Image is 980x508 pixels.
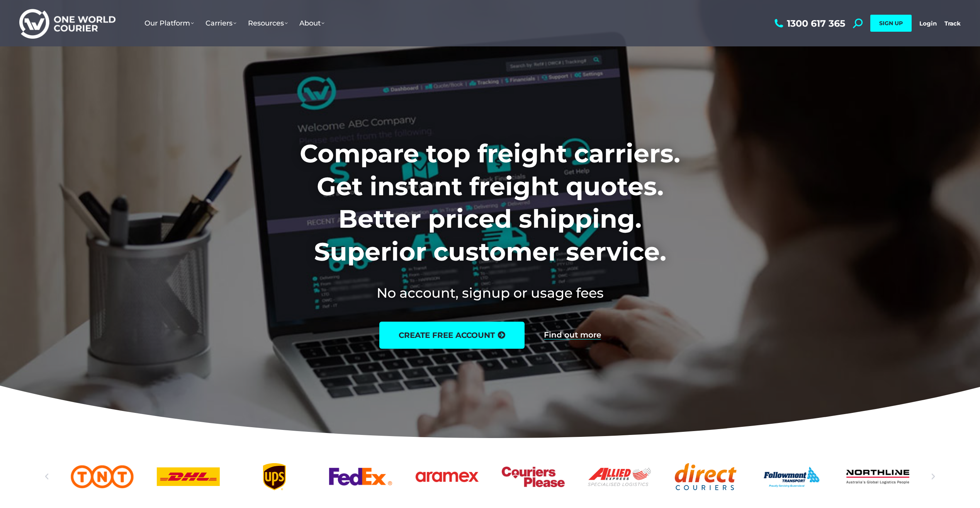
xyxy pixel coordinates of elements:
a: SIGN UP [870,15,912,32]
h1: Compare top freight carriers. Get instant freight quotes. Better priced shipping. Superior custom... [249,137,731,268]
a: Allied Express logo [588,463,651,490]
a: Track [944,20,961,27]
img: One World Courier [19,8,115,39]
a: UPS logo [243,463,306,490]
div: 3 / 25 [157,463,220,490]
span: SIGN UP [879,20,903,27]
div: 11 / 25 [846,463,909,490]
div: 7 / 25 [502,463,565,490]
div: 8 / 25 [588,463,651,490]
a: TNT logo Australian freight company [71,463,134,490]
a: Find out more [544,331,601,339]
div: Slides [71,463,909,490]
a: create free account [379,322,525,349]
div: 4 / 25 [243,463,306,490]
div: 5 / 25 [329,463,392,490]
a: DHl logo [157,463,220,490]
a: Followmont transoirt web logo [760,463,823,490]
a: Login [919,20,937,27]
h2: No account, signup or usage fees [249,283,731,302]
a: Direct Couriers logo [674,463,737,490]
a: Aramex_logo [415,463,478,490]
span: Carriers [206,19,236,27]
span: Resources [248,19,288,27]
span: Our Platform [144,19,194,27]
a: Couriers Please logo [502,463,565,490]
span: About [299,19,324,27]
div: 6 / 25 [415,463,478,490]
a: Northline logo [846,463,909,490]
a: Resources [242,11,294,35]
a: Our Platform [139,11,200,35]
div: 10 / 25 [760,463,823,490]
div: 2 / 25 [71,463,134,490]
a: FedEx logo [329,463,392,490]
a: Carriers [200,11,242,35]
div: 9 / 25 [674,463,737,490]
a: 1300 617 365 [773,19,845,28]
a: About [294,11,330,35]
